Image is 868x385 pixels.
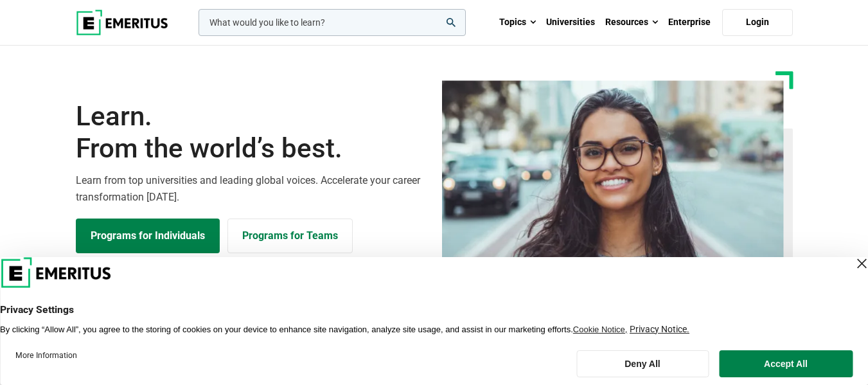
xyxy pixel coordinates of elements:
a: Login [722,9,793,36]
input: woocommerce-product-search-field-0 [199,9,466,36]
p: Learn from top universities and leading global voices. Accelerate your career transformation [DATE]. [76,172,427,205]
a: Explore Programs [76,219,220,253]
span: From the world’s best. [76,132,427,165]
h1: Learn. [76,100,427,165]
a: Explore for Business [227,219,353,253]
img: Learn from the world's best [442,80,784,282]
